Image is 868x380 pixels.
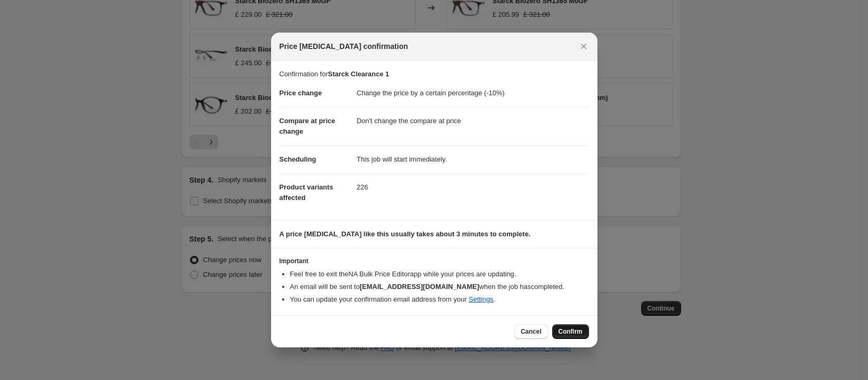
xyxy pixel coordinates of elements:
[468,295,493,303] a: Settings
[280,183,334,202] span: Product variants affected
[280,69,589,79] p: Confirmation for
[521,327,541,336] span: Cancel
[357,173,589,201] dd: 226
[576,39,591,54] button: Close
[290,269,589,279] li: Feel free to exit the NA Bulk Price Editor app while your prices are updating.
[552,324,589,339] button: Confirm
[357,107,589,135] dd: Don't change the compare at price
[514,324,547,339] button: Cancel
[357,145,589,173] dd: This job will start immediately.
[328,70,389,78] b: Starck Clearance 1
[280,41,408,52] span: Price [MEDICAL_DATA] confirmation
[280,117,335,135] span: Compare at price change
[290,294,589,305] li: You can update your confirmation email address from your .
[290,282,589,292] li: An email will be sent to when the job has completed .
[280,230,531,238] b: A price [MEDICAL_DATA] like this usually takes about 3 minutes to complete.
[357,79,589,107] dd: Change the price by a certain percentage (-10%)
[558,327,583,336] span: Confirm
[280,155,316,163] span: Scheduling
[280,89,322,97] span: Price change
[360,283,479,291] b: [EMAIL_ADDRESS][DOMAIN_NAME]
[280,257,589,265] h3: Important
